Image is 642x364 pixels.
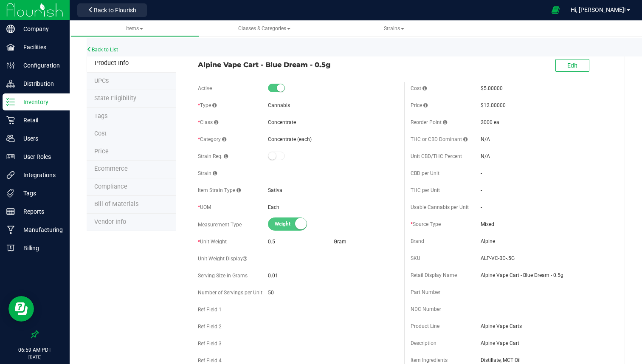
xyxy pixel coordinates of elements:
inline-svg: Facilities [6,43,15,51]
span: 0.5 [268,239,275,245]
inline-svg: Users [6,134,15,143]
span: Cannabis [268,102,290,108]
span: Price [94,148,109,155]
span: Alpine [481,237,611,245]
span: Retail Display Name [411,272,457,278]
span: Cost [94,130,107,137]
span: Distillate, MCT Oil [481,356,611,364]
span: Alpine Vape Cart - Blue Dream - 0.5g [198,59,398,70]
p: Retail [15,115,66,125]
span: Brand [411,238,424,244]
inline-svg: Reports [6,207,15,216]
p: Facilities [15,42,66,52]
inline-svg: Company [6,25,15,33]
span: Edit [567,62,577,69]
span: Compliance [94,183,127,190]
span: - [481,204,482,210]
p: Reports [15,206,66,217]
p: Billing [15,243,66,253]
span: N/A [481,136,490,142]
span: 50 [268,289,398,296]
span: ALP-VC-BD-.5G [481,254,611,262]
span: Alpine Vape Cart [481,339,611,347]
p: Integrations [15,170,66,180]
span: Vendor Info [94,218,126,226]
span: CBD per Unit [411,170,439,176]
span: Gram [334,239,346,245]
p: Distribution [15,79,66,89]
span: Strain [198,170,217,176]
span: Measurement Type [198,222,242,228]
span: Sativa [268,187,282,193]
span: Ref Field 1 [198,307,222,313]
span: Items [126,25,143,31]
span: Item Strain Type [198,187,241,193]
span: - [481,187,482,193]
span: Strain Req. [198,153,228,159]
p: 06:59 AM PDT [4,346,66,354]
span: 0.01 [268,272,398,279]
span: Serving Size in Grams [198,273,248,279]
span: NDC Number [411,306,441,312]
inline-svg: Tags [6,189,15,198]
span: Mixed [481,220,611,228]
span: Price [411,102,428,108]
span: Tag [94,113,107,120]
a: Back to List [87,47,118,53]
span: Tag [94,77,109,85]
span: Unit Weight [198,239,227,245]
label: Pin the sidebar to full width on large screens [31,330,39,339]
iframe: Resource center [8,296,34,322]
span: Concentrate [268,119,296,125]
span: SKU [411,255,420,261]
inline-svg: Billing [6,244,15,252]
span: Strains [384,25,404,31]
span: Description [411,340,436,346]
p: Configuration [15,60,66,71]
span: Ecommerce [94,165,128,172]
span: Hi, [PERSON_NAME]! [571,6,626,13]
span: Unit CBD/THC Percent [411,153,462,159]
p: Tags [15,188,66,198]
p: [DATE] [4,354,66,360]
span: Active [198,85,212,91]
span: Product Line [411,323,439,329]
span: N/A [481,153,490,159]
span: Number of Servings per Unit [198,290,262,296]
span: Part Number [411,289,440,295]
span: Type [198,102,217,108]
span: Concentrate (each) [268,136,312,142]
span: UOM [198,204,211,210]
span: - [481,170,482,176]
span: Reorder Point [411,119,447,125]
span: THC per Unit [411,187,440,193]
span: Tag [94,95,136,102]
p: Inventory [15,97,66,107]
button: Edit [555,59,589,72]
span: Weight [275,218,313,230]
p: Users [15,133,66,144]
button: Back to Flourish [77,3,147,17]
inline-svg: User Roles [6,152,15,161]
span: Class [198,119,218,125]
span: Alpine Vape Carts [481,322,611,330]
inline-svg: Inventory [6,98,15,106]
span: Alpine Vape Cart - Blue Dream - 0.5g [481,271,611,279]
span: THC or CBD Dominant [411,136,467,142]
span: Ref Field 4 [198,358,222,364]
p: Company [15,24,66,34]
span: Product Info [95,59,129,67]
span: Unit Weight Display [198,256,247,262]
i: Custom display text for unit weight (e.g., '1.25 g', '1 gram (0.035 oz)', '1 cookie (10mg THC)') [243,256,247,261]
span: Ref Field 2 [198,324,222,330]
span: Category [198,136,226,142]
span: Each [268,204,279,210]
span: Source Type [411,221,441,227]
span: $12.00000 [481,102,506,108]
inline-svg: Retail [6,116,15,124]
span: Back to Flourish [94,7,136,14]
span: $5.00000 [481,85,503,91]
inline-svg: Manufacturing [6,226,15,234]
inline-svg: Configuration [6,61,15,70]
span: 2000 ea [481,119,499,125]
